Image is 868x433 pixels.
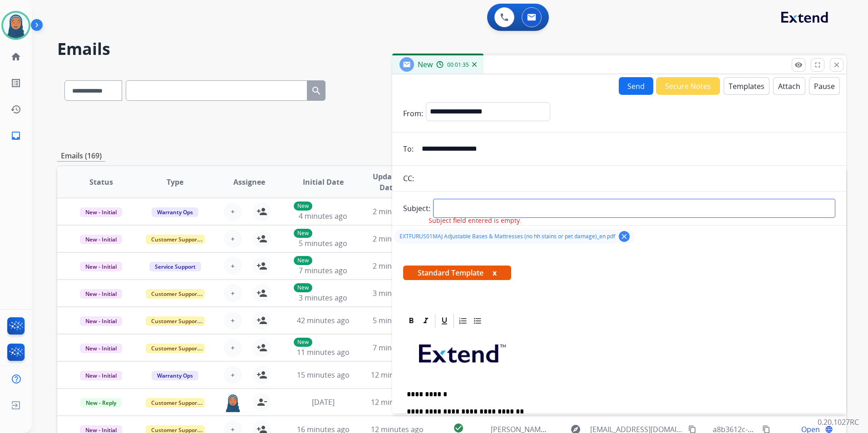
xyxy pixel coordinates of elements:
button: Attach [773,77,805,95]
p: CC: [403,173,414,184]
mat-icon: list_alt [10,78,21,89]
mat-icon: clear [620,232,628,241]
button: + [224,202,242,221]
mat-icon: person_remove [256,397,267,408]
span: Warranty Ops [152,371,198,380]
span: 42 minutes ago [297,315,350,325]
span: 12 minutes ago [371,397,424,407]
span: New - Initial [80,344,122,353]
p: Emails (169) [57,150,105,162]
button: Secure Notes [656,77,720,95]
p: Subject: [403,203,430,214]
p: New [294,338,312,347]
span: + [231,315,235,326]
span: 2 minutes ago [373,261,421,271]
span: + [231,261,235,271]
mat-icon: person_add [256,261,267,271]
span: Customer Support [146,235,205,244]
p: New [294,202,312,211]
span: + [231,342,235,353]
button: x [493,267,497,278]
mat-icon: fullscreen [814,61,822,69]
h2: Emails [57,40,846,58]
mat-icon: inbox [10,130,21,141]
span: Standard Template [403,266,511,280]
span: + [231,206,235,217]
mat-icon: person_add [256,369,267,380]
span: 5 minutes ago [299,238,347,248]
button: + [224,230,242,248]
span: New - Reply [80,398,122,408]
mat-icon: search [311,85,322,96]
span: New - Initial [80,207,122,217]
span: 7 minutes ago [299,266,347,276]
p: To: [403,143,414,154]
span: Type [167,177,183,187]
button: Pause [809,77,840,95]
span: 3 minutes ago [373,288,421,298]
p: New [294,283,312,292]
span: Customer Support [146,289,205,299]
span: Customer Support [146,316,205,326]
button: + [224,339,242,357]
span: EXTFURUS01MAJ Adjustable Bases & Mattresses (no hh stains or pet damage)_en.pdf [399,233,615,240]
button: Send [619,77,653,95]
span: New - Initial [80,316,122,326]
span: Status [89,177,113,187]
span: Warranty Ops [152,207,198,217]
span: Assignee [233,177,265,187]
span: 15 minutes ago [297,370,350,380]
div: Italic [419,314,433,328]
span: Subject field entered is empty. [429,216,522,225]
mat-icon: remove_red_eye [794,61,803,69]
span: New [418,59,433,69]
span: 00:01:35 [447,61,469,69]
span: Initial Date [303,177,344,187]
span: New - Initial [80,371,122,380]
span: Customer Support [146,398,205,408]
span: New - Initial [80,235,122,244]
div: Bullet List [471,314,484,328]
p: New [294,229,312,238]
div: Underline [438,314,451,328]
p: New [294,256,312,265]
span: 7 minutes ago [373,343,421,353]
img: avatar [3,13,29,38]
mat-icon: person_add [256,342,267,353]
mat-icon: person_add [256,288,267,299]
span: + [231,288,235,299]
span: New - Initial [80,262,122,271]
button: + [224,311,242,330]
span: + [231,233,235,244]
span: Service Support [149,262,201,271]
span: New - Initial [80,289,122,299]
span: [DATE] [312,397,335,407]
span: Customer Support [146,344,205,353]
span: 5 minutes ago [373,315,421,325]
div: Bold [404,314,418,328]
mat-icon: close [833,61,841,69]
span: 12 minutes ago [371,370,424,380]
div: Ordered List [456,314,470,328]
span: 3 minutes ago [299,293,347,303]
span: Updated Date [368,171,409,193]
span: + [231,369,235,380]
button: Templates [724,77,769,95]
mat-icon: person_add [256,315,267,326]
mat-icon: history [10,104,21,115]
mat-icon: person_add [256,233,267,244]
p: 0.20.1027RC [818,417,859,428]
span: 4 minutes ago [299,211,347,221]
span: 11 minutes ago [297,347,350,357]
span: 2 minutes ago [373,234,421,244]
mat-icon: home [10,51,21,62]
img: agent-avatar [224,393,242,412]
mat-icon: person_add [256,206,267,217]
span: 2 minutes ago [373,207,421,216]
button: + [224,284,242,302]
button: + [224,257,242,275]
p: From: [403,108,423,119]
button: + [224,366,242,384]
